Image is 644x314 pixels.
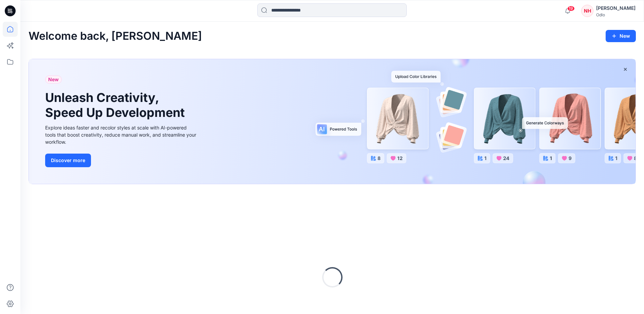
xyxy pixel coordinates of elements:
[48,75,59,84] span: New
[596,12,636,17] div: Odlo
[29,30,202,42] h2: Welcome back, [PERSON_NAME]
[45,124,198,145] div: Explore ideas faster and recolor styles at scale with AI-powered tools that boost creativity, red...
[581,5,593,17] div: NH
[45,90,188,120] h1: Unleash Creativity, Speed Up Development
[606,30,636,42] button: New
[596,4,636,12] div: [PERSON_NAME]
[567,6,575,11] span: 19
[45,154,198,167] a: Discover more
[45,154,91,167] button: Discover more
